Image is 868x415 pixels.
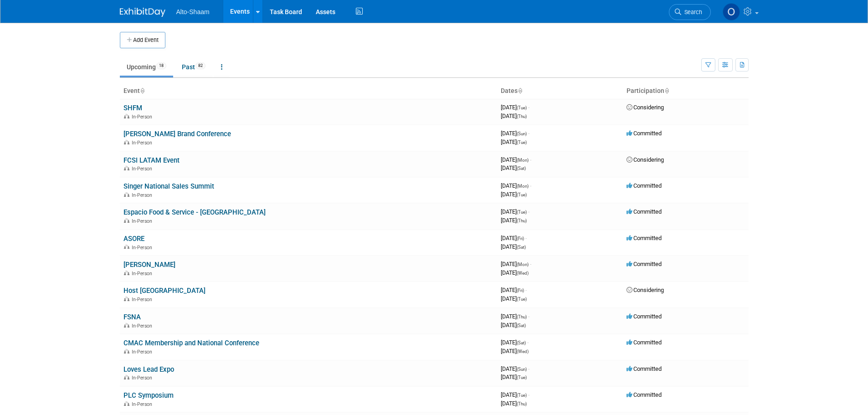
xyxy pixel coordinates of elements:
[501,269,529,276] span: [DATE]
[517,288,524,293] span: (Fri)
[527,339,529,346] span: -
[517,218,527,223] span: (Thu)
[501,339,529,346] span: [DATE]
[528,365,529,372] span: -
[623,83,749,99] th: Participation
[120,8,165,17] img: ExhibitDay
[123,208,266,216] a: Espacio Food & Service - [GEOGRAPHIC_DATA]
[124,245,129,249] img: In-Person Event
[501,113,527,119] span: [DATE]
[627,104,664,111] span: Considering
[132,192,155,198] span: In-Person
[132,401,155,407] span: In-Person
[132,140,155,146] span: In-Person
[124,323,129,328] img: In-Person Event
[528,130,529,137] span: -
[124,349,129,354] img: In-Person Event
[681,9,702,15] span: Search
[669,4,711,20] a: Search
[501,235,527,241] span: [DATE]
[124,375,129,379] img: In-Person Event
[124,114,129,118] img: In-Person Event
[517,340,526,345] span: (Sat)
[517,314,527,319] span: (Thu)
[124,192,129,197] img: In-Person Event
[123,235,144,243] a: ASORE
[132,114,155,120] span: In-Person
[530,156,531,163] span: -
[517,323,526,328] span: (Sat)
[517,393,527,398] span: (Tue)
[518,87,522,94] a: Sort by Start Date
[517,262,529,267] span: (Mon)
[501,217,527,224] span: [DATE]
[501,313,529,320] span: [DATE]
[627,182,662,189] span: Committed
[517,114,527,119] span: (Thu)
[123,104,142,112] a: SHFM
[501,164,526,171] span: [DATE]
[627,156,664,163] span: Considering
[501,295,527,302] span: [DATE]
[501,191,527,198] span: [DATE]
[517,375,527,380] span: (Tue)
[517,236,524,241] span: (Fri)
[123,365,174,374] a: Loves Lead Expo
[156,62,166,69] span: 18
[132,166,155,172] span: In-Person
[123,156,180,164] a: FCSI LATAM Event
[501,261,531,267] span: [DATE]
[517,401,527,406] span: (Thu)
[132,245,155,251] span: In-Person
[517,105,527,110] span: (Tue)
[530,261,531,267] span: -
[175,58,212,76] a: Past82
[123,391,174,400] a: PLC Symposium
[124,271,129,275] img: In-Person Event
[517,210,527,215] span: (Tue)
[528,313,529,320] span: -
[132,323,155,329] span: In-Person
[517,271,529,276] span: (Wed)
[124,401,129,406] img: In-Person Event
[627,261,662,267] span: Committed
[123,130,231,138] a: [PERSON_NAME] Brand Conference
[132,297,155,302] span: In-Person
[525,235,527,241] span: -
[501,208,529,215] span: [DATE]
[517,166,526,171] span: (Sat)
[123,182,214,190] a: Singer National Sales Summit
[124,218,129,223] img: In-Person Event
[195,62,205,69] span: 82
[132,271,155,277] span: In-Person
[530,182,531,189] span: -
[525,287,527,293] span: -
[132,349,155,355] span: In-Person
[627,365,662,372] span: Committed
[501,156,531,163] span: [DATE]
[123,261,175,269] a: [PERSON_NAME]
[517,192,527,197] span: (Tue)
[501,287,527,293] span: [DATE]
[627,130,662,137] span: Committed
[501,348,529,354] span: [DATE]
[123,287,205,295] a: Host [GEOGRAPHIC_DATA]
[627,235,662,241] span: Committed
[501,365,529,372] span: [DATE]
[517,349,529,354] span: (Wed)
[517,367,527,372] span: (Sun)
[501,104,529,111] span: [DATE]
[501,138,527,145] span: [DATE]
[497,83,623,99] th: Dates
[132,218,155,224] span: In-Person
[517,140,527,145] span: (Tue)
[501,400,527,407] span: [DATE]
[627,391,662,398] span: Committed
[123,339,259,347] a: CMAC Membership and National Conference
[627,287,664,293] span: Considering
[528,104,529,111] span: -
[528,208,529,215] span: -
[517,131,527,136] span: (Sun)
[517,158,529,163] span: (Mon)
[120,58,173,76] a: Upcoming18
